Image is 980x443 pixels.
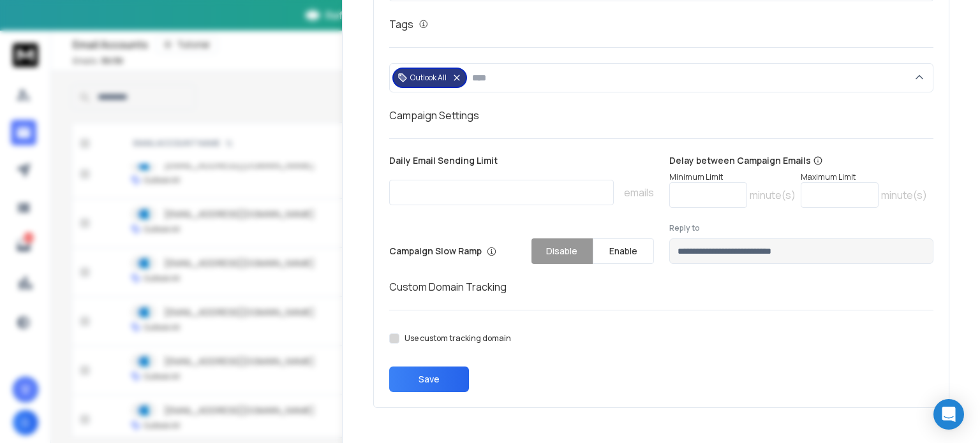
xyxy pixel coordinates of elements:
[389,279,933,294] h1: Custom Domain Tracking
[593,238,654,264] button: Enable
[669,223,934,233] label: Reply to
[389,367,469,392] button: Save
[410,73,447,83] p: Outlook All
[750,187,796,203] p: minute(s)
[531,238,593,264] button: Disable
[933,399,964,430] div: Open Intercom Messenger
[669,172,796,182] p: Minimum Limit
[389,108,933,123] h1: Campaign Settings
[881,187,927,203] p: minute(s)
[405,333,511,344] label: Use custom tracking domain
[801,172,927,182] p: Maximum Limit
[669,154,927,167] p: Delay between Campaign Emails
[389,245,496,258] p: Campaign Slow Ramp
[389,17,413,32] h1: Tags
[389,154,654,172] p: Daily Email Sending Limit
[624,185,654,200] p: emails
